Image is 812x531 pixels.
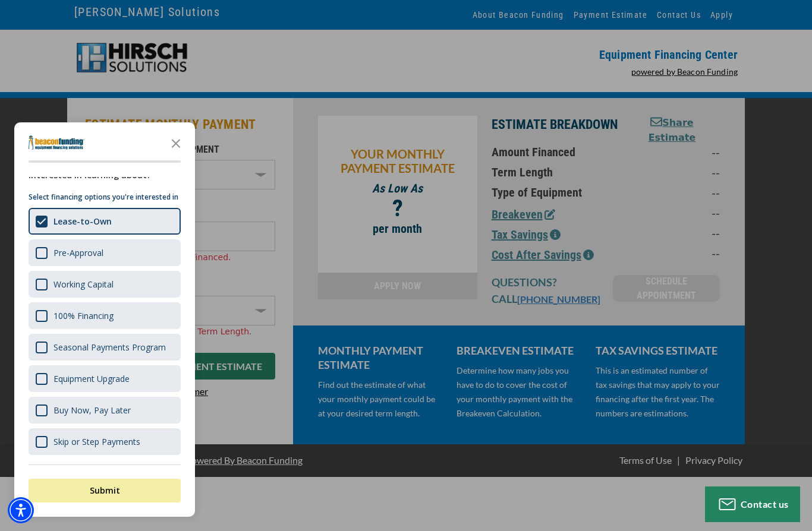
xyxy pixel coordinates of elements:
div: Equipment Upgrade [53,373,130,384]
div: Skip or Step Payments [29,428,181,455]
div: Skip or Step Payments [53,436,140,447]
div: Buy Now, Pay Later [29,397,181,423]
span: Contact us [741,498,789,510]
div: 100% Financing [53,310,114,321]
div: Pre-Approval [53,247,103,258]
div: Working Capital [29,271,181,298]
p: Select financing options you're interested in [29,191,181,203]
div: Pre-Approval [29,239,181,266]
div: Survey [14,122,195,517]
div: Lease-to-Own [29,208,181,235]
div: Equipment Upgrade [29,365,181,392]
div: Accessibility Menu [8,497,34,523]
img: Company logo [29,135,84,150]
button: Submit [29,479,181,502]
div: Lease-to-Own [53,216,112,227]
div: Buy Now, Pay Later [53,404,131,416]
div: Seasonal Payments Program [29,334,181,361]
button: Close the survey [164,131,188,154]
div: Working Capital [53,279,114,290]
div: Seasonal Payments Program [53,342,166,353]
button: Contact us [705,486,800,522]
div: 100% Financing [29,302,181,329]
